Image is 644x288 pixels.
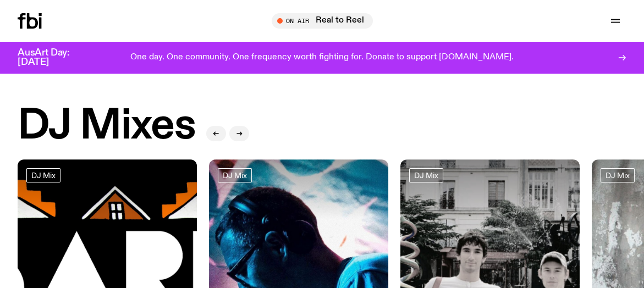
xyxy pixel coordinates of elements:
span: DJ Mix [606,171,630,179]
a: DJ Mix [26,168,60,182]
span: DJ Mix [31,171,56,179]
a: DJ Mix [218,168,252,182]
button: On AirReal to Reel [272,13,373,29]
span: DJ Mix [414,171,438,179]
h2: DJ Mixes [18,106,195,147]
a: DJ Mix [601,168,635,182]
p: One day. One community. One frequency worth fighting for. Donate to support [DOMAIN_NAME]. [130,53,514,63]
a: DJ Mix [409,168,443,182]
h3: AusArt Day: [DATE] [18,48,88,67]
span: DJ Mix [223,171,247,179]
